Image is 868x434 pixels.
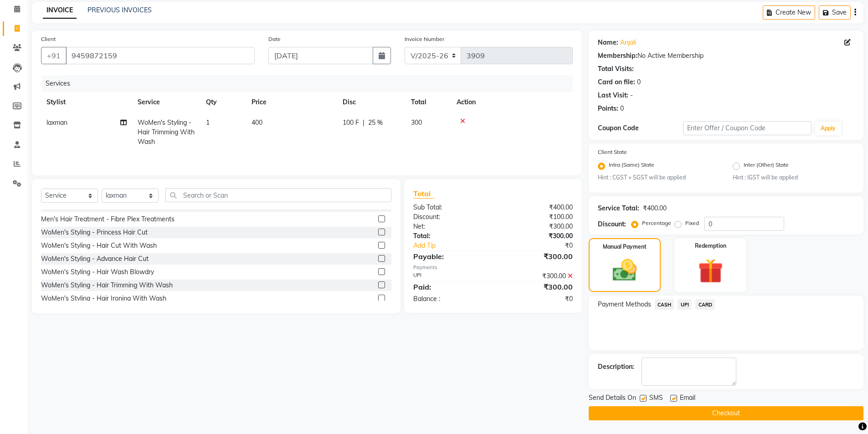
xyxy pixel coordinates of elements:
[508,241,580,250] div: ₹0
[337,92,406,112] th: Disc
[41,267,154,277] div: WoMen's Styling - Hair Wash Blowdry
[46,118,67,127] span: laxman
[598,64,634,74] div: Total Visits:
[252,118,262,127] span: 400
[493,212,580,222] div: ₹100.00
[41,214,175,224] div: Men's Hair Treatment - Fibre Plex Treatments
[132,92,200,112] th: Service
[268,35,281,43] label: Date
[413,189,434,199] span: Total
[41,294,166,303] div: WoMen's Styling - Hair Ironing With Wash
[246,92,337,112] th: Price
[598,123,683,133] div: Coupon Code
[695,299,715,310] span: CARD
[695,242,726,250] label: Redemption
[41,241,157,250] div: WoMen's Styling - Hair Cut With Wash
[406,294,493,304] div: Balance :
[451,92,573,112] th: Action
[206,118,210,127] span: 1
[41,47,67,64] button: +91
[493,222,580,231] div: ₹300.00
[41,254,149,264] div: WoMen's Styling - Advance Hair Cut
[413,264,572,271] div: Payments
[363,118,365,128] span: |
[406,203,493,212] div: Sub Total:
[643,204,667,213] div: ₹400.00
[493,294,580,304] div: ₹0
[605,256,644,284] img: _cash.svg
[642,219,671,227] label: Percentage
[411,118,422,127] span: 300
[406,281,493,292] div: Paid:
[598,51,637,61] div: Membership:
[683,121,812,135] input: Enter Offer / Coupon Code
[41,281,173,290] div: WoMen's Styling - Hair Trimming With Wash
[405,35,444,43] label: Invoice Number
[200,92,246,112] th: Qty
[649,393,663,404] span: SMS
[598,91,628,100] div: Last Visit:
[603,243,647,251] label: Manual Payment
[680,393,695,404] span: Email
[493,271,580,281] div: ₹300.00
[493,281,580,292] div: ₹300.00
[406,271,493,281] div: UPI
[66,47,255,64] input: Search by Name/Mobile/Email/Code
[406,212,493,222] div: Discount:
[41,35,56,43] label: Client
[406,92,451,112] th: Total
[690,255,731,286] img: _gift.svg
[598,77,635,87] div: Card on file:
[620,104,624,113] div: 0
[744,161,789,172] label: Inter (Other) State
[598,38,618,47] div: Name:
[41,92,132,112] th: Stylist
[87,6,152,14] a: PREVIOUS INVOICES
[589,406,863,420] button: Checkout
[598,148,627,156] label: Client State
[630,91,633,100] div: -
[598,204,639,213] div: Service Total:
[406,241,507,250] a: Add Tip
[598,362,634,372] div: Description:
[165,188,391,202] input: Search or Scan
[655,299,674,310] span: CASH
[678,299,692,310] span: UPI
[42,75,580,92] div: Services
[609,161,654,172] label: Intra (Same) State
[406,231,493,241] div: Total:
[41,228,148,237] div: WoMen's Styling - Princess Hair Cut
[406,251,493,262] div: Payable:
[685,219,699,227] label: Fixed
[493,203,580,212] div: ₹400.00
[368,118,383,128] span: 25 %
[598,174,719,182] small: Hint : CGST + SGST will be applied
[637,77,641,87] div: 0
[406,222,493,231] div: Net:
[819,5,851,20] button: Save
[598,51,854,61] div: No Active Membership
[598,300,651,309] span: Payment Methods
[43,2,77,19] a: INVOICE
[598,220,626,229] div: Discount:
[493,231,580,241] div: ₹300.00
[763,5,815,20] button: Create New
[733,174,854,182] small: Hint : IGST will be applied
[815,122,841,135] button: Apply
[138,118,195,146] span: WoMen's Styling - Hair Trimming With Wash
[493,251,580,262] div: ₹300.00
[620,38,636,47] a: Anjali
[589,393,636,404] span: Send Details On
[343,118,359,128] span: 100 F
[598,104,618,113] div: Points:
